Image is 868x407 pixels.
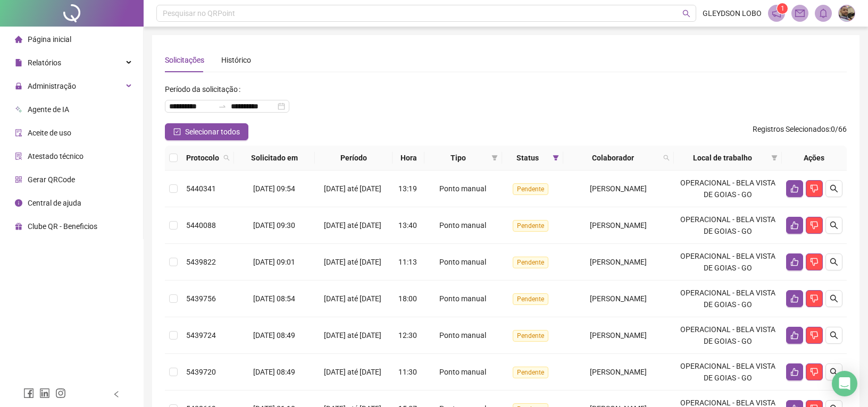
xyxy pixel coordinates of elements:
span: filter [550,150,561,166]
span: [DATE] até [DATE] [324,184,381,193]
span: 18:00 [398,294,417,303]
span: filter [491,155,498,161]
td: OPERACIONAL - BELA VISTA DE GOIAS - GO [674,354,782,391]
span: [PERSON_NAME] [590,331,647,340]
td: OPERACIONAL - BELA VISTA DE GOIAS - GO [674,244,782,281]
span: [PERSON_NAME] [590,294,647,303]
span: dislike [810,258,819,266]
span: Pendente [513,257,548,268]
span: [DATE] até [DATE] [324,331,381,340]
span: 5440088 [186,221,216,230]
span: bell [819,9,828,18]
td: OPERACIONAL - BELA VISTA DE GOIAS - GO [674,281,782,317]
th: Hora [393,146,424,171]
span: linkedin [39,388,50,398]
span: dislike [810,221,819,230]
span: Agente de IA [28,105,69,114]
span: Local de trabalho [678,152,767,164]
span: Central de ajuda [28,199,81,207]
span: 11:30 [398,368,417,376]
span: Pendente [513,367,548,378]
span: [PERSON_NAME] [590,368,647,376]
span: : 0 / 66 [753,123,847,140]
span: Página inicial [28,35,71,44]
span: Colaborador [567,152,659,164]
span: filter [771,155,778,161]
span: gift [15,223,22,230]
span: instagram [55,388,66,398]
span: qrcode [15,176,22,183]
span: Pendente [513,183,548,195]
td: OPERACIONAL - BELA VISTA DE GOIAS - GO [674,207,782,244]
label: Período da solicitação [165,81,245,98]
span: info-circle [15,199,22,207]
span: like [790,331,799,340]
span: audit [15,129,22,137]
span: dislike [810,184,819,193]
span: Ponto manual [439,221,486,230]
span: filter [553,155,559,161]
div: Ações [786,152,842,164]
span: like [790,258,799,266]
span: [DATE] 09:54 [253,184,295,193]
span: 13:40 [398,221,417,230]
span: Relatórios [28,58,61,67]
div: Histórico [221,54,251,66]
span: 5439724 [186,331,216,340]
span: Administração [28,82,76,90]
span: [PERSON_NAME] [590,221,647,230]
span: 11:13 [398,258,417,266]
span: Ponto manual [439,184,486,193]
span: Pendente [513,220,548,232]
span: [PERSON_NAME] [590,258,647,266]
span: dislike [810,368,819,376]
span: like [790,368,799,376]
span: 12:30 [398,331,417,340]
span: Status [506,152,548,164]
span: left [113,391,120,398]
span: Pendente [513,293,548,305]
span: search [830,331,838,340]
span: 5439822 [186,258,216,266]
img: 75853 [839,5,855,21]
span: [DATE] até [DATE] [324,258,381,266]
span: Ponto manual [439,331,486,340]
span: [DATE] 08:54 [253,294,295,303]
span: search [830,258,838,266]
div: Open Intercom Messenger [832,371,857,396]
span: dislike [810,294,819,303]
span: file [15,59,22,66]
span: filter [489,150,500,166]
span: like [790,294,799,303]
span: to [218,102,227,111]
span: 5440341 [186,184,216,193]
span: [DATE] 08:49 [253,331,295,340]
span: Ponto manual [439,368,486,376]
span: search [830,184,838,193]
span: search [663,155,670,161]
span: lock [15,82,22,90]
span: search [221,150,232,166]
span: swap-right [218,102,227,111]
span: Protocolo [186,152,219,164]
span: [PERSON_NAME] [590,184,647,193]
span: Atestado técnico [28,152,84,160]
span: Ponto manual [439,258,486,266]
div: Solicitações [165,54,204,66]
span: [DATE] 09:01 [253,258,295,266]
span: search [223,155,230,161]
span: [DATE] até [DATE] [324,368,381,376]
span: [DATE] até [DATE] [324,294,381,303]
sup: 1 [777,3,788,14]
td: OPERACIONAL - BELA VISTA DE GOIAS - GO [674,317,782,354]
span: 13:19 [398,184,417,193]
span: mail [795,9,805,18]
span: [DATE] 09:30 [253,221,295,230]
span: [DATE] 08:49 [253,368,295,376]
span: like [790,184,799,193]
span: facebook [23,388,34,398]
span: search [661,150,672,166]
span: Aceite de uso [28,129,71,137]
span: Gerar QRCode [28,175,75,184]
span: 5439756 [186,294,216,303]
